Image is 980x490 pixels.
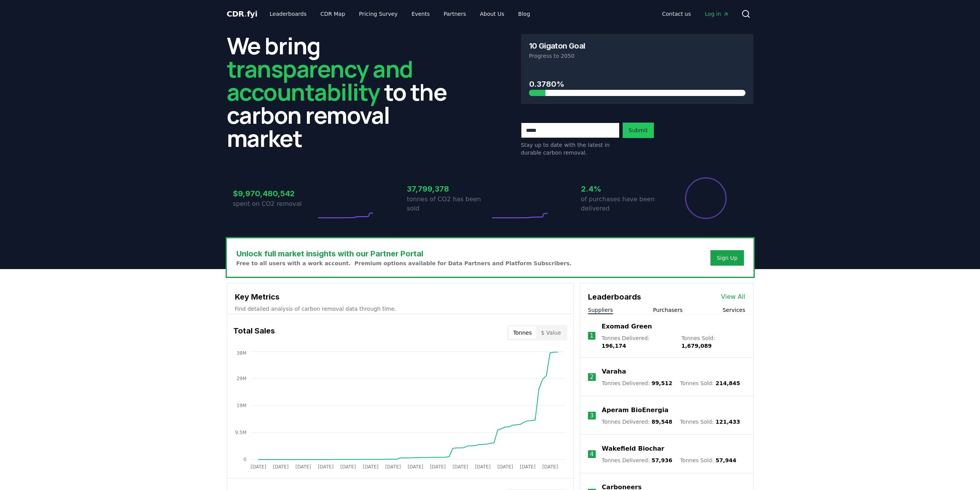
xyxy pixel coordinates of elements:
[656,7,697,21] a: Contact us
[590,372,594,382] p: 2
[244,9,247,19] span: .
[652,419,672,425] span: 89,548
[602,456,672,464] p: Tonnes Delivered :
[681,334,745,350] p: Tonnes Sold :
[520,464,536,470] tspan: [DATE]
[236,403,246,408] tspan: 19M
[273,464,288,470] tspan: [DATE]
[623,123,654,138] button: Submit
[705,10,729,18] span: Log in
[236,376,246,381] tspan: 29M
[715,419,740,425] span: 121,433
[227,8,258,19] a: CDR.fyi
[722,306,745,314] button: Services
[721,292,745,301] a: View All
[497,464,513,470] tspan: [DATE]
[588,291,641,303] h3: Leaderboards
[542,464,558,470] tspan: [DATE]
[590,450,594,459] p: 4
[407,195,490,213] p: tonnes of CO2 has been sold
[227,53,413,108] span: transparency and accountability
[529,42,585,50] h3: 10 Gigaton Goal
[227,34,459,150] h2: We bring to the carbon removal market
[590,331,593,340] p: 1
[512,7,536,21] a: Blog
[353,7,404,21] a: Pricing Survey
[227,9,258,19] span: CDR fyi
[601,334,673,350] p: Tonnes Delivered :
[509,327,536,339] button: Tonnes
[243,457,246,462] tspan: 0
[236,350,246,356] tspan: 38M
[236,259,572,267] p: Free to all users with a work account. Premium options available for Data Partners and Platform S...
[363,464,379,470] tspan: [DATE]
[250,464,266,470] tspan: [DATE]
[680,379,740,387] p: Tonnes Sold :
[590,411,594,420] p: 3
[602,379,672,387] p: Tonnes Delivered :
[602,367,626,376] a: Varaha
[717,254,737,262] a: Sign Up
[684,177,727,220] div: Percentage of sales delivered
[233,325,275,340] h3: Total Sales
[235,305,566,313] p: Find detailed analysis of carbon removal data through time.
[235,430,246,435] tspan: 9.5M
[652,380,672,386] span: 99,512
[602,418,672,426] p: Tonnes Delivered :
[602,444,664,453] a: Wakefield Biochar
[263,7,313,21] a: Leaderboards
[581,195,664,213] p: of purchases have been delivered
[581,183,664,195] h3: 2.4%
[715,380,740,386] span: 214,845
[681,343,712,349] span: 1,679,089
[652,457,672,463] span: 57,936
[601,343,626,349] span: 196,174
[653,306,683,314] button: Purchasers
[340,464,356,470] tspan: [DATE]
[236,248,572,259] h3: Unlock full market insights with our Partner Portal
[430,464,446,470] tspan: [DATE]
[235,291,566,303] h3: Key Metrics
[529,52,745,60] p: Progress to 2050
[452,464,468,470] tspan: [DATE]
[318,464,333,470] tspan: [DATE]
[385,464,401,470] tspan: [DATE]
[233,199,316,209] p: spent on CO2 removal
[680,418,740,426] p: Tonnes Sold :
[699,7,735,21] a: Log in
[405,7,436,21] a: Events
[529,78,745,90] h3: 0.3780%
[437,7,472,21] a: Partners
[407,183,490,195] h3: 37,799,378
[521,141,620,157] p: Stay up to date with the latest in durable carbon removal.
[601,322,652,331] a: Exomad Green
[710,250,744,266] button: Sign Up
[475,464,491,470] tspan: [DATE]
[233,188,316,199] h3: $9,970,480,542
[407,464,423,470] tspan: [DATE]
[588,306,613,314] button: Suppliers
[536,327,566,339] button: $ Value
[656,7,735,21] nav: Main
[474,7,510,21] a: About Us
[295,464,311,470] tspan: [DATE]
[263,7,536,21] nav: Main
[602,406,668,415] a: Aperam BioEnergia
[314,7,351,21] a: CDR Map
[680,456,736,464] p: Tonnes Sold :
[715,457,736,463] span: 57,944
